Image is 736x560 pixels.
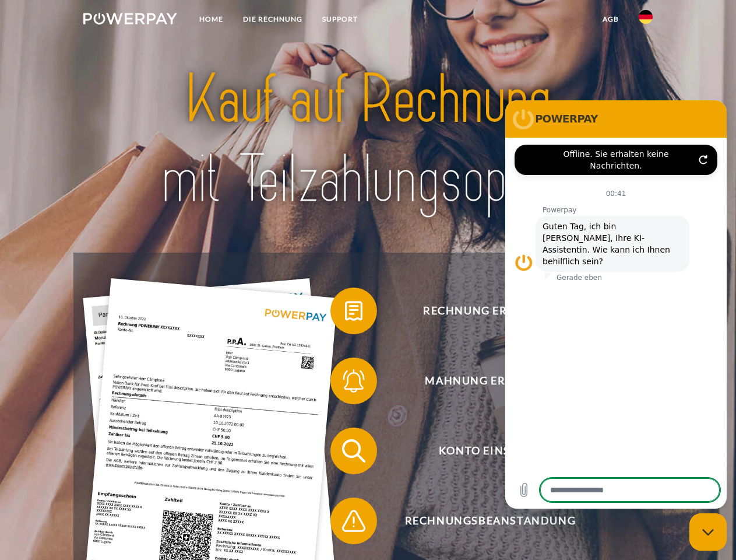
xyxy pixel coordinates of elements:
[639,10,653,24] img: de
[312,9,368,30] a: SUPPORT
[339,436,368,466] img: qb_search.svg
[83,13,177,24] img: logo-powerpay-white.svg
[233,9,312,30] a: DIE RECHNUNG
[347,288,633,334] span: Rechnung erhalten?
[330,358,633,404] button: Mahnung erhalten?
[339,506,368,535] img: qb_warning.svg
[339,366,368,395] img: qb_bell.svg
[111,56,625,223] img: title-powerpay_de.svg
[330,498,633,544] button: Rechnungsbeanstandung
[189,9,233,30] a: Home
[347,498,633,544] span: Rechnungsbeanstandung
[593,9,629,30] a: agb
[347,358,633,404] span: Mahnung erhalten?
[330,288,633,334] button: Rechnung erhalten?
[505,100,727,509] iframe: Messaging-Fenster
[330,428,633,474] button: Konto einsehen
[339,296,368,325] img: qb_bill.svg
[347,428,633,474] span: Konto einsehen
[689,513,727,551] iframe: Schaltfläche zum Öffnen des Messaging-Fensters; Konversation läuft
